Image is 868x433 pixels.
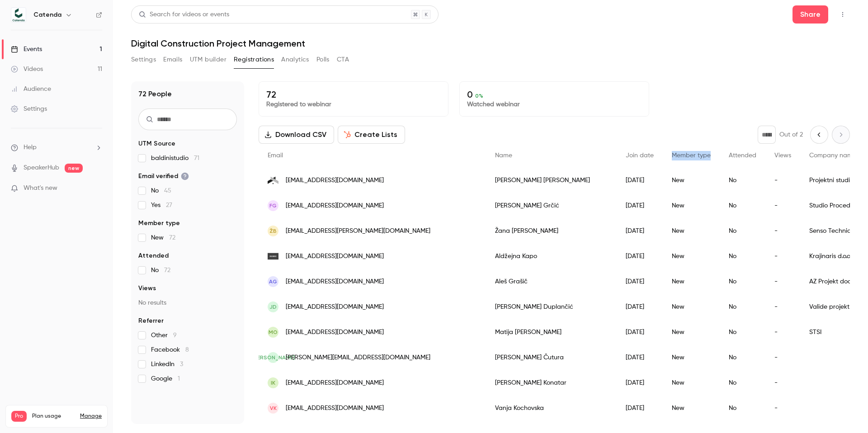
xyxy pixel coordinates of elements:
[164,188,171,194] span: 45
[765,294,800,320] div: -
[286,378,384,388] span: [EMAIL_ADDRESS][DOMAIN_NAME]
[286,404,384,413] span: [EMAIL_ADDRESS][DOMAIN_NAME]
[810,126,828,144] button: Previous page
[234,52,274,67] button: Registrations
[173,332,177,339] span: 9
[24,163,59,173] a: SpeakerHub
[166,202,172,208] span: 27
[765,345,800,370] div: -
[268,152,283,159] span: Email
[91,184,102,193] iframe: Noticeable Trigger
[617,193,663,218] div: [DATE]
[252,353,295,362] span: [PERSON_NAME]
[269,328,278,336] span: MO
[617,218,663,244] div: [DATE]
[617,395,663,421] div: [DATE]
[617,320,663,345] div: [DATE]
[720,370,765,395] div: No
[185,347,189,353] span: 8
[178,376,180,382] span: 1
[486,370,617,395] div: [PERSON_NAME] Konatar
[720,218,765,244] div: No
[286,176,384,185] span: [EMAIL_ADDRESS][DOMAIN_NAME]
[617,269,663,294] div: [DATE]
[281,52,309,67] button: Analytics
[316,52,330,67] button: Polls
[286,201,384,211] span: [EMAIL_ADDRESS][DOMAIN_NAME]
[495,152,512,159] span: Name
[617,244,663,269] div: [DATE]
[11,8,26,22] img: Catenda
[151,186,171,195] span: No
[720,294,765,320] div: No
[337,52,349,67] button: CTA
[138,139,175,148] span: UTM Source
[65,164,83,173] span: new
[266,89,441,100] p: 72
[139,10,229,19] div: Search for videos or events
[765,218,800,244] div: -
[138,316,164,325] span: Referrer
[194,155,199,161] span: 71
[617,370,663,395] div: [DATE]
[286,302,384,312] span: [EMAIL_ADDRESS][DOMAIN_NAME]
[486,320,617,345] div: Matija [PERSON_NAME]
[190,52,226,67] button: UTM builder
[663,269,720,294] div: New
[138,172,189,181] span: Email verified
[151,266,170,275] span: No
[486,395,617,421] div: Vanja Kochovska
[269,278,277,286] span: AG
[11,85,51,94] div: Audience
[164,267,170,273] span: 72
[138,89,172,99] h1: 72 People
[720,395,765,421] div: No
[720,345,765,370] div: No
[11,104,47,113] div: Settings
[24,184,57,193] span: What's new
[720,320,765,345] div: No
[266,100,441,109] p: Registered to webinar
[269,303,277,311] span: JD
[663,345,720,370] div: New
[809,152,856,159] span: Company name
[151,233,175,242] span: New
[486,193,617,218] div: [PERSON_NAME] Grčić
[11,45,42,54] div: Events
[663,193,720,218] div: New
[151,201,172,210] span: Yes
[765,395,800,421] div: -
[486,168,617,193] div: [PERSON_NAME] [PERSON_NAME]
[486,269,617,294] div: Aleš Grašič
[269,227,277,235] span: ŽB
[151,374,180,383] span: Google
[151,154,199,163] span: baldinistudio
[663,320,720,345] div: New
[169,235,175,241] span: 72
[720,168,765,193] div: No
[765,244,800,269] div: -
[138,139,237,383] section: facet-groups
[286,226,430,236] span: [EMAIL_ADDRESS][PERSON_NAME][DOMAIN_NAME]
[151,345,189,354] span: Facebook
[138,284,156,293] span: Views
[486,244,617,269] div: Aldžejna Kapo
[270,404,277,412] span: VK
[663,168,720,193] div: New
[663,218,720,244] div: New
[138,298,237,307] p: No results
[269,202,277,210] span: FG
[11,411,27,422] span: Pro
[151,360,183,369] span: LinkedIn
[729,152,756,159] span: Attended
[720,269,765,294] div: No
[486,218,617,244] div: Žana [PERSON_NAME]
[663,294,720,320] div: New
[765,193,800,218] div: -
[24,143,37,152] span: Help
[720,193,765,218] div: No
[765,370,800,395] div: -
[138,219,180,228] span: Member type
[286,252,384,261] span: [EMAIL_ADDRESS][DOMAIN_NAME]
[80,413,102,420] a: Manage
